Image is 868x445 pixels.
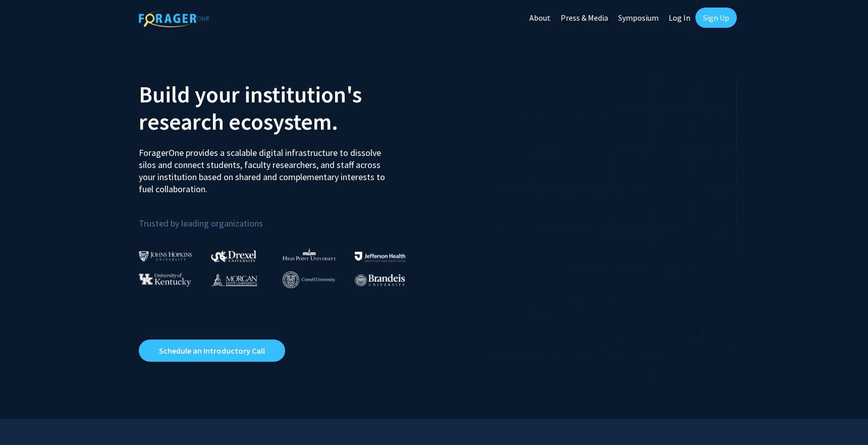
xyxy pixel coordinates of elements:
[283,271,335,288] img: Cornell University
[355,252,405,261] img: Thomas Jefferson University
[355,274,405,287] img: Brandeis University
[139,81,426,135] h2: Build your institution's research ecosystem.
[139,273,191,287] img: University of Kentucky
[283,248,336,260] img: High Point University
[139,203,426,231] p: Trusted by leading organizations
[211,250,256,262] img: Drexel University
[139,139,392,195] p: ForagerOne provides a scalable digital infrastructure to dissolve silos and connect students, fac...
[139,340,285,362] a: Opens in a new tab
[695,8,737,28] a: Sign Up
[139,251,192,261] img: Johns Hopkins University
[139,10,209,27] img: ForagerOne Logo
[211,273,257,286] img: Morgan State University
